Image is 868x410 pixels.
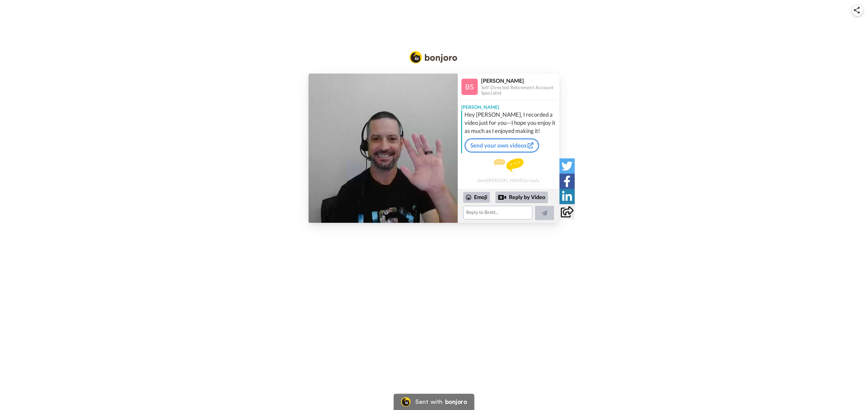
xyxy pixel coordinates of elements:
[458,156,559,186] div: Send [PERSON_NAME] a reply.
[481,77,559,84] div: [PERSON_NAME]
[465,111,558,135] div: Hey [PERSON_NAME], I recorded a video just for you—I hope you enjoy it as much as I enjoyed makin...
[410,51,457,63] img: Bonjoro Logo
[461,79,478,95] img: Profile Image
[494,158,524,172] img: message.svg
[495,192,548,203] div: Reply by Video
[498,193,506,201] div: Reply by Video
[463,192,490,203] div: Emoji
[854,7,860,14] img: ic_share.svg
[458,100,559,111] div: [PERSON_NAME]
[465,138,539,153] a: Send your own videos
[481,85,559,96] div: Self Directed Retirement Account Specialist
[309,74,458,223] img: 4b914a68-8212-4c6b-890b-678d111b4be5-thumb.jpg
